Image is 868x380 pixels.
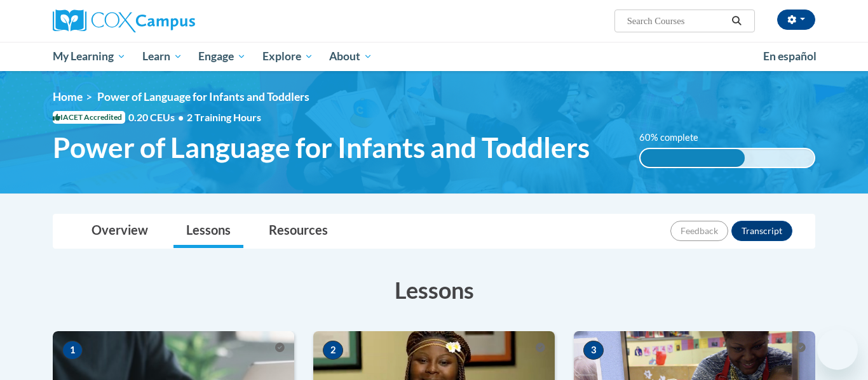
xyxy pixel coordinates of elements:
button: Account Settings [777,10,815,30]
input: Search Courses [626,13,728,29]
div: Main menu [34,42,834,71]
a: Cox Campus [53,10,294,32]
a: En español [755,43,825,70]
i:  [731,16,743,26]
a: Home [53,90,83,103]
span: En español [763,49,817,63]
img: Cox Campus [53,10,195,32]
span: 2 [323,341,343,360]
a: Engage [190,42,254,71]
span: 3 [583,341,604,360]
span: About [329,49,372,64]
div: 60% complete [641,149,745,167]
span: • [178,111,184,123]
span: IACET Accredited [53,111,125,124]
span: Learn [142,49,182,64]
a: Lessons [173,214,243,248]
a: Resources [256,214,341,248]
button: Feedback [670,221,728,241]
a: Explore [254,42,322,71]
span: 2 Training Hours [187,111,261,123]
label: 60% complete [639,131,712,145]
span: Explore [262,49,313,64]
span: 0.20 CEUs [128,110,187,124]
button: Search [728,13,747,29]
a: About [322,42,381,71]
span: Power of Language for Infants and Toddlers [97,90,309,103]
h3: Lessons [53,274,815,306]
span: My Learning [53,49,126,64]
button: Transcript [731,221,792,241]
iframe: Button to launch messaging window [817,329,858,370]
span: 1 [62,341,83,360]
a: Learn [134,42,191,71]
a: My Learning [44,42,134,71]
span: Engage [198,49,246,64]
span: Power of Language for Infants and Toddlers [53,131,590,164]
a: Overview [79,214,161,248]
